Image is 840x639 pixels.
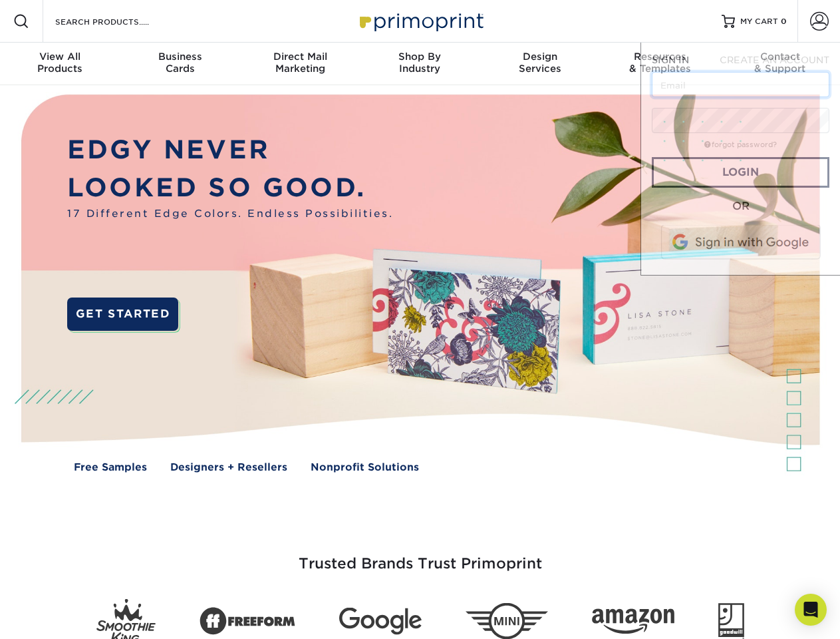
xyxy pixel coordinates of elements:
[704,140,777,149] a: forgot password?
[652,72,829,97] input: Email
[170,460,287,475] a: Designers + Resellers
[31,523,809,588] h3: Trusted Brands Trust Primoprint
[67,169,393,207] p: LOOKED SO GOOD.
[120,43,239,85] a: BusinessCards
[354,7,487,35] img: Primoprint
[480,51,600,75] div: Services
[480,43,600,85] a: DesignServices
[652,55,689,65] span: SIGN IN
[592,609,674,634] img: Amazon
[67,298,178,331] a: GET STARTED
[3,598,113,634] iframe: Google Customer Reviews
[54,13,184,29] input: SEARCH PRODUCTS.....
[74,460,147,475] a: Free Samples
[120,51,239,75] div: Cards
[240,51,360,63] span: Direct Mail
[718,603,744,639] img: Goodwill
[67,206,393,222] span: 17 Different Edge Colors. Endless Possibilities.
[740,16,778,27] span: MY CART
[600,43,720,85] a: Resources& Templates
[240,51,360,75] div: Marketing
[720,55,829,65] span: CREATE AN ACCOUNT
[652,198,829,214] div: OR
[600,51,720,75] div: & Templates
[67,131,393,169] p: EDGY NEVER
[120,51,239,63] span: Business
[600,51,720,63] span: Resources
[311,460,419,475] a: Nonprofit Solutions
[480,51,600,63] span: Design
[360,43,480,85] a: Shop ByIndustry
[652,157,829,188] a: Login
[795,594,827,626] div: Open Intercom Messenger
[360,51,480,75] div: Industry
[339,608,422,635] img: Google
[781,17,787,26] span: 0
[360,51,480,63] span: Shop By
[240,43,360,85] a: Direct MailMarketing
